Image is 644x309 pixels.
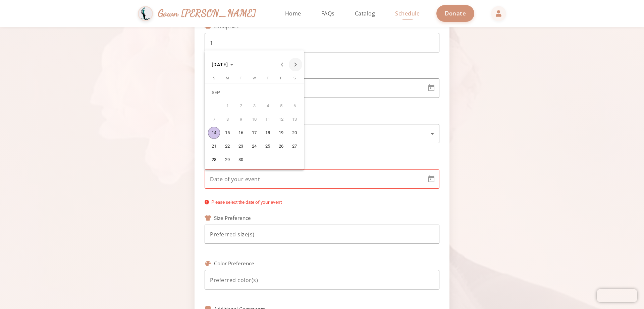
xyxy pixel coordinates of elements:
[207,140,221,153] button: September 21, 2025
[208,140,220,152] span: 21
[221,153,234,166] button: September 29, 2025
[261,113,274,126] button: September 11, 2025
[235,113,247,125] span: 9
[274,126,288,140] button: September 19, 2025
[274,140,288,153] button: September 26, 2025
[248,100,260,112] span: 3
[288,100,301,112] span: 6
[288,113,301,125] span: 13
[288,127,301,139] span: 20
[289,58,302,71] button: Next month
[235,140,247,152] span: 23
[248,99,261,113] button: September 3, 2025
[235,127,247,139] span: 16
[234,140,248,153] button: September 23, 2025
[288,126,301,140] button: September 20, 2025
[261,99,274,113] button: September 4, 2025
[226,76,229,80] span: M
[234,99,248,113] button: September 2, 2025
[213,76,215,80] span: S
[221,113,233,125] span: 8
[212,62,228,67] span: [DATE]
[280,76,282,80] span: F
[208,113,220,125] span: 7
[262,127,274,139] span: 18
[261,126,274,140] button: September 18, 2025
[275,113,287,125] span: 12
[234,126,248,140] button: September 16, 2025
[248,113,261,126] button: September 10, 2025
[261,140,274,153] button: September 25, 2025
[207,86,301,99] td: SEP
[221,140,233,152] span: 22
[274,113,288,126] button: September 12, 2025
[209,59,236,71] button: Choose month and year
[208,154,220,166] span: 28
[275,100,287,112] span: 5
[221,140,234,153] button: September 22, 2025
[288,140,301,152] span: 27
[262,113,274,125] span: 11
[234,153,248,166] button: September 30, 2025
[274,99,288,113] button: September 5, 2025
[221,154,233,166] span: 29
[240,76,242,80] span: T
[235,154,247,166] span: 30
[288,99,301,113] button: September 6, 2025
[208,127,220,139] span: 14
[221,126,234,140] button: September 15, 2025
[253,76,256,80] span: W
[221,127,233,139] span: 15
[248,126,261,140] button: September 17, 2025
[221,99,234,113] button: September 1, 2025
[207,113,221,126] button: September 7, 2025
[248,113,260,125] span: 10
[288,140,301,153] button: September 27, 2025
[207,126,221,140] button: September 14, 2025
[275,140,287,152] span: 26
[221,113,234,126] button: September 8, 2025
[262,100,274,112] span: 4
[248,140,261,153] button: September 24, 2025
[293,76,296,80] span: S
[221,100,233,112] span: 1
[275,127,287,139] span: 19
[235,100,247,112] span: 2
[207,153,221,166] button: September 28, 2025
[248,127,260,139] span: 17
[267,76,269,80] span: T
[597,289,637,302] iframe: Chatra live chat
[248,140,260,152] span: 24
[262,140,274,152] span: 25
[288,113,301,126] button: September 13, 2025
[234,113,248,126] button: September 9, 2025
